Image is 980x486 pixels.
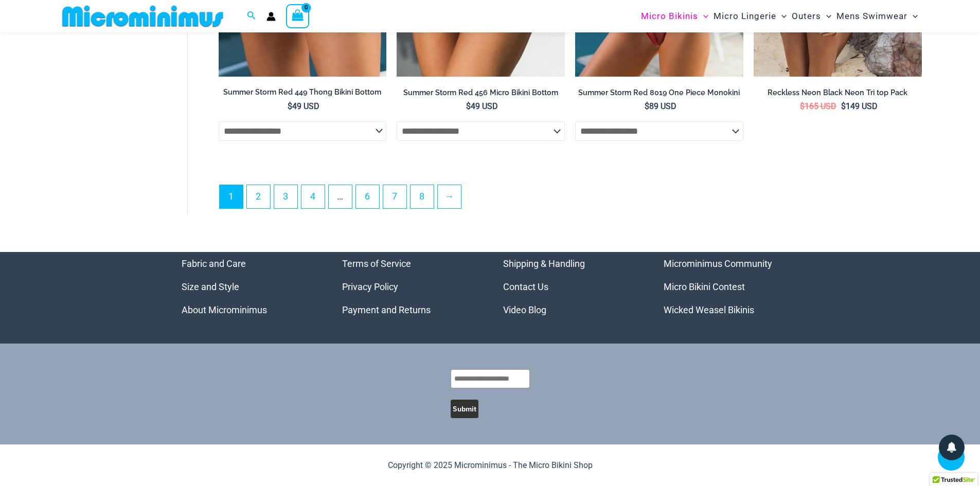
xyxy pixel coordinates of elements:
bdi: 49 USD [466,101,498,111]
a: Contact Us [503,281,548,292]
nav: Menu [664,252,799,321]
a: Shipping & Handling [503,258,585,269]
bdi: 165 USD [800,101,836,111]
span: $ [288,101,292,111]
aside: Footer Widget 1 [182,252,317,321]
span: … [329,185,352,208]
span: Menu Toggle [698,3,708,29]
span: Menu Toggle [821,3,831,29]
p: Copyright © 2025 Microminimus - The Micro Bikini Shop [182,458,799,473]
a: Payment and Returns [342,304,431,315]
aside: Footer Widget 2 [342,252,477,321]
a: Fabric and Care [182,258,246,269]
button: Submit [451,400,478,418]
a: Microminimus Community [664,258,772,269]
span: Menu Toggle [907,3,918,29]
h2: Summer Storm Red 8019 One Piece Monokini [575,88,743,98]
a: Page 4 [301,185,325,208]
nav: Product Pagination [219,185,922,214]
a: Micro Bikini Contest [664,281,745,292]
aside: Footer Widget 4 [664,252,799,321]
h2: Summer Storm Red 449 Thong Bikini Bottom [219,87,387,97]
nav: Menu [342,252,477,321]
a: Page 2 [247,185,270,208]
a: Search icon link [247,10,256,23]
a: OutersMenu ToggleMenu Toggle [789,3,834,29]
span: Mens Swimwear [836,3,907,29]
a: Video Blog [503,304,546,315]
a: Wicked Weasel Bikinis [664,304,754,315]
a: Summer Storm Red 449 Thong Bikini Bottom [219,87,387,101]
a: Summer Storm Red 8019 One Piece Monokini [575,88,743,101]
a: Account icon link [266,12,276,21]
bdi: 49 USD [288,101,319,111]
a: Micro BikinisMenu ToggleMenu Toggle [638,3,711,29]
a: Summer Storm Red 456 Micro Bikini Bottom [397,88,565,101]
nav: Site Navigation [637,2,922,31]
span: $ [466,101,471,111]
aside: Footer Widget 3 [503,252,638,321]
a: Terms of Service [342,258,411,269]
h2: Reckless Neon Black Neon Tri top Pack [754,88,922,98]
bdi: 89 USD [645,101,676,111]
span: Page 1 [220,185,243,208]
span: Outers [792,3,821,29]
a: Page 7 [383,185,406,208]
span: Micro Lingerie [714,3,776,29]
span: $ [841,101,846,111]
a: Privacy Policy [342,281,398,292]
nav: Menu [182,252,317,321]
span: Micro Bikinis [641,3,698,29]
a: → [438,185,461,208]
bdi: 149 USD [841,101,878,111]
a: About Microminimus [182,304,267,315]
img: MM SHOP LOGO FLAT [58,5,227,28]
h2: Summer Storm Red 456 Micro Bikini Bottom [397,88,565,98]
nav: Menu [503,252,638,321]
a: Size and Style [182,281,239,292]
span: $ [800,101,805,111]
span: $ [645,101,649,111]
a: Page 3 [274,185,297,208]
a: Reckless Neon Black Neon Tri top Pack [754,88,922,101]
a: Page 8 [411,185,434,208]
a: View Shopping Cart, empty [286,4,310,28]
a: Mens SwimwearMenu ToggleMenu Toggle [834,3,920,29]
a: Micro LingerieMenu ToggleMenu Toggle [711,3,789,29]
a: Page 6 [356,185,379,208]
span: Menu Toggle [776,3,787,29]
